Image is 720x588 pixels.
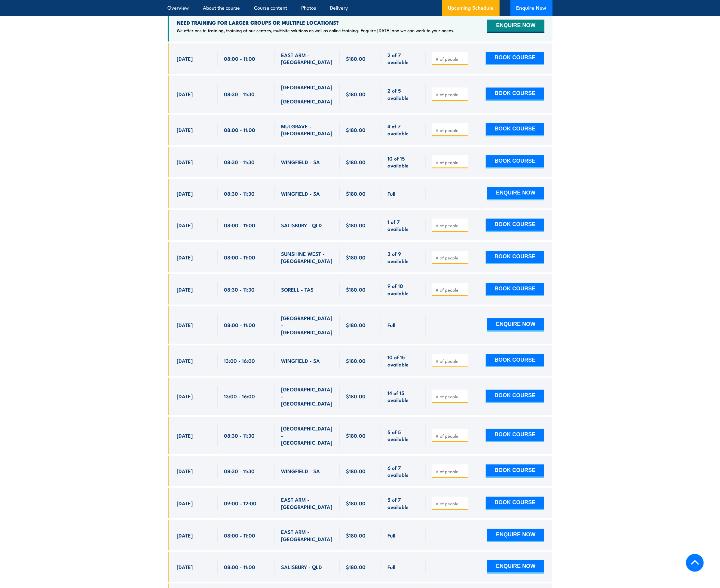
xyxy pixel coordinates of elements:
button: ENQUIRE NOW [487,20,544,33]
span: [DATE] [177,126,193,133]
button: BOOK COURSE [486,52,544,65]
button: BOOK COURSE [486,429,544,442]
span: 08:00 - 11:00 [224,563,256,570]
input: # of people [436,501,466,507]
button: BOOK COURSE [486,497,544,510]
span: EAST ARM - [GEOGRAPHIC_DATA] [281,528,333,542]
span: 08:30 - 11:30 [224,467,255,474]
span: 13:00 - 16:00 [224,393,255,400]
span: 08:00 - 11:00 [224,254,256,261]
span: [GEOGRAPHIC_DATA] - [GEOGRAPHIC_DATA] [281,425,333,446]
button: BOOK COURSE [486,464,544,478]
span: Full [388,321,395,328]
span: $180.00 [346,55,366,62]
button: ENQUIRE NOW [487,318,544,332]
span: [DATE] [177,563,193,570]
span: 2 of 5 available [388,87,419,101]
span: SUNSHINE WEST - [GEOGRAPHIC_DATA] [281,250,333,264]
button: ENQUIRE NOW [487,187,544,200]
span: [DATE] [177,357,193,364]
span: 5 of 7 available [388,496,419,510]
span: [GEOGRAPHIC_DATA] - [GEOGRAPHIC_DATA] [281,386,333,407]
button: ENQUIRE NOW [487,560,544,574]
span: SORELL - TAS [281,286,314,293]
span: WINGFIELD - SA [281,357,320,364]
button: ENQUIRE NOW [487,529,544,542]
span: 08:00 - 11:00 [224,55,256,62]
h4: NEED TRAINING FOR LARGER GROUPS OR MULTIPLE LOCATIONS? [177,19,455,26]
span: $180.00 [346,158,366,165]
span: 08:30 - 11:30 [224,158,255,165]
button: BOOK COURSE [486,354,544,367]
button: BOOK COURSE [486,219,544,232]
input: # of people [436,394,466,400]
span: $180.00 [346,467,366,474]
span: $180.00 [346,500,366,507]
span: 08:00 - 11:00 [224,222,256,228]
span: $180.00 [346,432,366,439]
span: [DATE] [177,90,193,97]
span: $180.00 [346,90,366,97]
span: 08:00 - 11:00 [224,321,256,328]
span: EAST ARM - [GEOGRAPHIC_DATA] [281,496,333,510]
span: 3 of 9 available [388,250,419,264]
span: Full [388,563,395,570]
button: BOOK COURSE [486,123,544,136]
span: 08:30 - 11:30 [224,432,255,439]
span: $180.00 [346,321,366,328]
span: $180.00 [346,126,366,133]
span: [GEOGRAPHIC_DATA] - [GEOGRAPHIC_DATA] [281,314,333,335]
span: 9 of 10 available [388,282,419,296]
span: MULGRAVE - [GEOGRAPHIC_DATA] [281,123,333,137]
span: WINGFIELD - SA [281,467,320,474]
button: BOOK COURSE [486,87,544,101]
span: 6 of 7 available [388,464,419,478]
button: BOOK COURSE [486,251,544,264]
span: [DATE] [177,254,193,261]
span: SALISBURY - QLD [281,222,322,228]
span: [DATE] [177,500,193,507]
span: 13:00 - 16:00 [224,357,255,364]
span: [GEOGRAPHIC_DATA] - [GEOGRAPHIC_DATA] [281,84,333,105]
span: EAST ARM - [GEOGRAPHIC_DATA] [281,51,333,66]
span: WINGFIELD - SA [281,158,320,165]
input: # of people [436,159,466,165]
span: [DATE] [177,393,193,400]
span: $180.00 [346,357,366,364]
input: # of people [436,222,466,228]
span: WINGFIELD - SA [281,190,320,197]
span: 08:30 - 11:30 [224,190,255,197]
span: $180.00 [346,222,366,228]
input: # of people [436,287,466,293]
input: # of people [436,433,466,439]
input: # of people [436,255,466,261]
span: 14 of 15 available [388,389,419,403]
span: [DATE] [177,532,193,539]
span: 4 of 7 available [388,123,419,137]
input: # of people [436,91,466,97]
span: [DATE] [177,321,193,328]
span: 2 of 7 available [388,51,419,66]
span: Full [388,532,395,539]
span: [DATE] [177,222,193,228]
span: $180.00 [346,393,366,400]
span: 5 of 5 available [388,428,419,443]
span: $180.00 [346,254,366,261]
span: 08:00 - 11:00 [224,126,256,133]
input: # of people [436,127,466,133]
input: # of people [436,358,466,364]
button: BOOK COURSE [486,283,544,296]
span: 08:30 - 11:30 [224,286,255,293]
span: [DATE] [177,467,193,474]
span: $180.00 [346,190,366,197]
button: BOOK COURSE [486,390,544,403]
span: SALISBURY - QLD [281,563,322,570]
span: [DATE] [177,190,193,197]
span: [DATE] [177,158,193,165]
span: $180.00 [346,532,366,539]
span: 10 of 15 available [388,155,419,169]
span: $180.00 [346,286,366,293]
p: We offer onsite training, training at our centres, multisite solutions as well as online training... [177,27,455,33]
span: 08:00 - 11:00 [224,532,256,539]
span: 10 of 15 available [388,354,419,368]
